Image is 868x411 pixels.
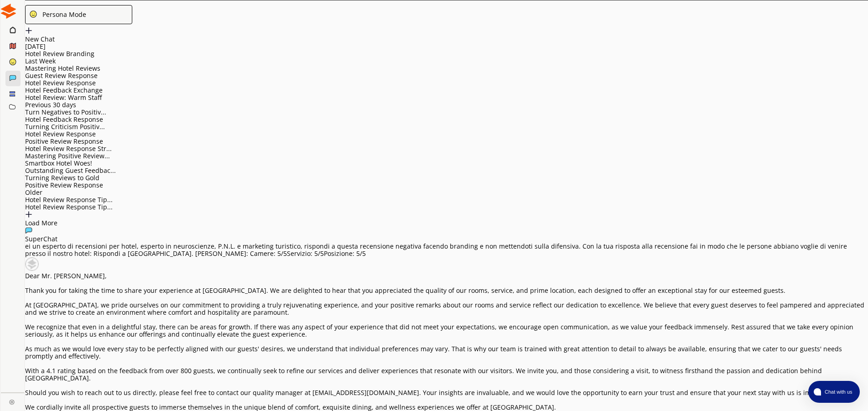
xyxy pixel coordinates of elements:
[25,211,32,218] img: Close
[25,116,868,123] div: Hotel Feedback Response
[29,10,37,18] img: Close
[25,302,868,316] p: At [GEOGRAPHIC_DATA], we pride ourselves on our commitment to providing a truly rejuvenating expe...
[25,145,868,152] div: Hotel Review Response Str...
[25,160,868,167] div: Smartbox Hotel Woes!
[25,174,868,182] div: Turning Reviews to Gold
[25,65,868,72] div: Mastering Hotel Reviews
[25,152,868,160] div: Mastering Positive Review...
[25,227,32,234] img: Close
[25,196,868,203] div: Hotel Review Response Tip...
[25,50,868,57] div: Hotel Review Branding
[25,235,868,243] div: SuperChat
[25,72,868,79] div: Guest Review Response
[25,79,868,87] div: Hotel Review Response
[25,87,868,94] div: Hotel Feedback Exchange
[25,345,868,360] p: As much as we would love every stay to be perfectly aligned with our guests' desires, we understa...
[25,130,868,138] div: Hotel Review Response
[25,404,868,411] p: We cordially invite all prospective guests to immerse themselves in the unique blend of comfort, ...
[821,388,854,395] span: Chat with us
[25,272,868,280] p: Dear Mr. [PERSON_NAME],
[25,167,868,174] div: Outstanding Guest Feedbac...
[1,393,24,409] a: Close
[25,242,847,258] span: ei un esperto di recensioni per hotel, esperto in neuroscienze, P.N.L. e marketing turistico, ris...
[25,57,868,65] p: Last Week
[25,27,32,34] img: Close
[25,43,868,50] p: [DATE]
[25,138,868,145] div: Positive Review Response
[25,94,868,101] div: Hotel Review: Warm Staff
[25,189,868,196] p: Older
[25,182,868,189] div: Positive Review Response
[808,381,860,403] button: atlas-launcher
[9,399,15,405] img: Close
[25,323,868,338] p: We recognize that even in a delightful stay, there can be areas for growth. If there was any aspe...
[25,389,868,396] p: Should you wish to reach out to us directly, please feel free to contact our quality manager at [...
[39,11,86,18] div: Persona Mode
[1,4,16,19] img: Close
[25,367,868,382] p: With a 4.1 rating based on the feedback from over 800 guests, we continually seek to refine our s...
[25,36,868,43] p: New Chat
[25,219,868,227] p: Load More
[25,109,868,116] div: Turn Negatives to Positiv...
[25,101,868,109] p: Previous 30 days
[25,257,39,271] img: Close
[25,203,868,211] div: Hotel Review Response Tip...
[25,287,868,294] p: Thank you for taking the time to share your experience at [GEOGRAPHIC_DATA]. We are delighted to ...
[25,123,868,130] div: Turning Criticism Positiv...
